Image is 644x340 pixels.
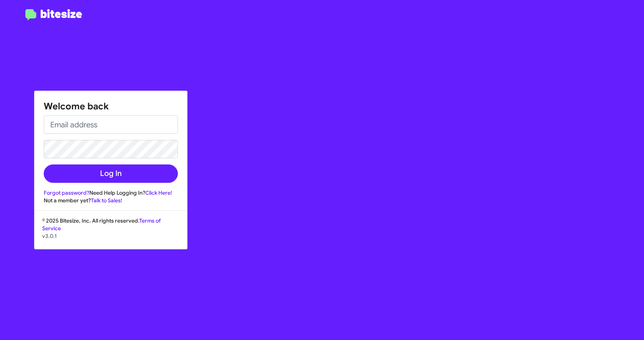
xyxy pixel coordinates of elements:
h1: Welcome back [44,100,178,112]
a: Talk to Sales! [91,197,122,204]
div: Not a member yet? [44,197,178,204]
button: Log In [44,164,178,183]
input: Email address [44,116,178,134]
div: © 2025 Bitesize, Inc. All rights reserved. [34,217,187,249]
p: v3.0.1 [42,232,179,240]
a: Forgot password? [44,189,89,196]
a: Click Here! [145,189,172,196]
div: Need Help Logging In? [44,189,178,197]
